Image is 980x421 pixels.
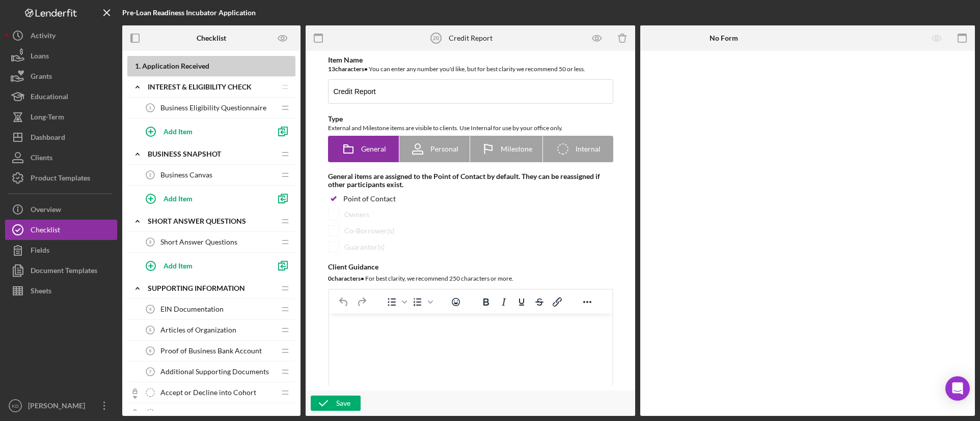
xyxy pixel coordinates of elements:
span: Business Canvas [160,171,212,179]
b: Checklist [197,34,226,42]
div: Clients [31,147,52,170]
span: Business Eligibility Questionnaire [160,104,266,112]
b: 0 character s • [328,275,364,282]
button: Redo [353,295,370,309]
span: EIN Documentation [160,305,224,313]
tspan: 6 [149,348,152,353]
tspan: 5 [149,327,152,333]
div: Short Answer Questions [148,217,275,225]
button: Add Item [138,188,270,208]
button: Emojis [447,295,465,309]
div: Educational [31,86,68,109]
button: Activity [5,25,117,46]
span: Short Answer Questions [160,238,237,246]
b: No Form [710,34,738,42]
div: Add Item [164,189,193,208]
div: Business Snapshot [148,150,275,158]
span: 1 . [135,62,141,70]
span: Proof of Business Bank Account [160,347,262,355]
div: Document Templates [31,260,97,283]
div: Loans [31,46,49,69]
span: Accept or Decline into Cohort [160,388,256,397]
div: Add Item [164,256,193,275]
div: You can enter any number you'd like, but for best clarity we recommend 50 or less. [328,64,613,74]
div: Sheets [31,281,51,304]
div: Overview [31,199,61,222]
button: Save [311,396,361,411]
button: Checklist [5,220,117,240]
tspan: 3 [149,239,152,245]
div: Dashboard [31,127,65,150]
span: General [361,145,386,153]
button: Preview as [271,27,294,50]
button: Loans [5,46,117,66]
tspan: 20 [432,35,439,41]
div: Add Item [164,122,193,141]
button: KD[PERSON_NAME] [5,396,117,416]
button: Long-Term [5,107,117,127]
div: Supporting Information [148,284,275,292]
div: Type [328,115,613,123]
button: Dashboard [5,127,117,147]
div: Co-Borrower(s) [344,227,394,235]
button: Add Item [138,121,270,141]
button: Insert/edit link [549,295,566,309]
div: Activity [31,25,56,48]
div: Product Templates [31,168,90,191]
div: Guarantor(s) [344,243,385,251]
span: Internal [576,145,601,153]
span: Application Received [142,62,209,70]
button: Undo [335,295,352,309]
div: Bullet list [383,295,409,309]
button: Fields [5,240,117,260]
div: Credit Report [449,34,493,42]
div: Interest & Eligibility Check [148,83,275,91]
button: Clients [5,147,117,168]
div: Point of Contact [343,195,396,203]
div: Grants [31,66,52,89]
button: Bold [477,295,495,309]
span: Personal [430,145,458,153]
tspan: 2 [149,172,152,177]
div: Numbered list [409,295,434,309]
button: Reveal or hide additional toolbar items [579,295,596,309]
span: Additional Supporting Documents [160,368,269,376]
div: Client Guidance [328,263,613,271]
div: External and Milestone items are visible to clients. Use Internal for use by your office only. [328,123,613,133]
span: Milestone [501,145,532,153]
button: Overview [5,199,117,220]
div: Open Intercom Messenger [945,376,970,401]
b: Pre-Loan Readiness Incubator Application [122,8,256,17]
div: For best clarity, we recommend 250 characters or more. [328,274,613,284]
tspan: 4 [149,307,152,312]
div: General items are assigned to the Point of Contact by default. They can be reassigned if other pa... [328,172,613,189]
button: Sheets [5,281,117,301]
tspan: 7 [149,369,152,374]
span: Lock beyond this point [160,409,232,417]
div: Fields [31,240,49,263]
button: Document Templates [5,260,117,281]
button: Product Templates [5,168,117,188]
button: Educational [5,86,117,107]
button: Underline [513,295,530,309]
tspan: 1 [149,105,152,110]
text: KD [12,403,18,409]
button: Grants [5,66,117,86]
button: Strikethrough [531,295,548,309]
div: Owners [344,211,369,219]
button: Italic [495,295,512,309]
span: Articles of Organization [160,326,236,334]
button: Add Item [138,255,270,276]
div: Save [336,396,350,411]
